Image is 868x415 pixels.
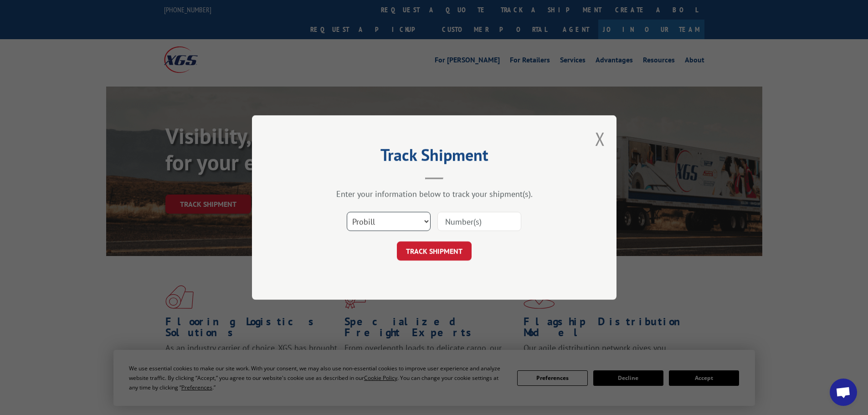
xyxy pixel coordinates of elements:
[397,241,472,261] button: TRACK SHIPMENT
[830,379,857,406] div: Open chat
[298,149,571,166] h2: Track Shipment
[595,127,605,151] button: Close modal
[437,212,521,231] input: Number(s)
[298,189,571,199] div: Enter your information below to track your shipment(s).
